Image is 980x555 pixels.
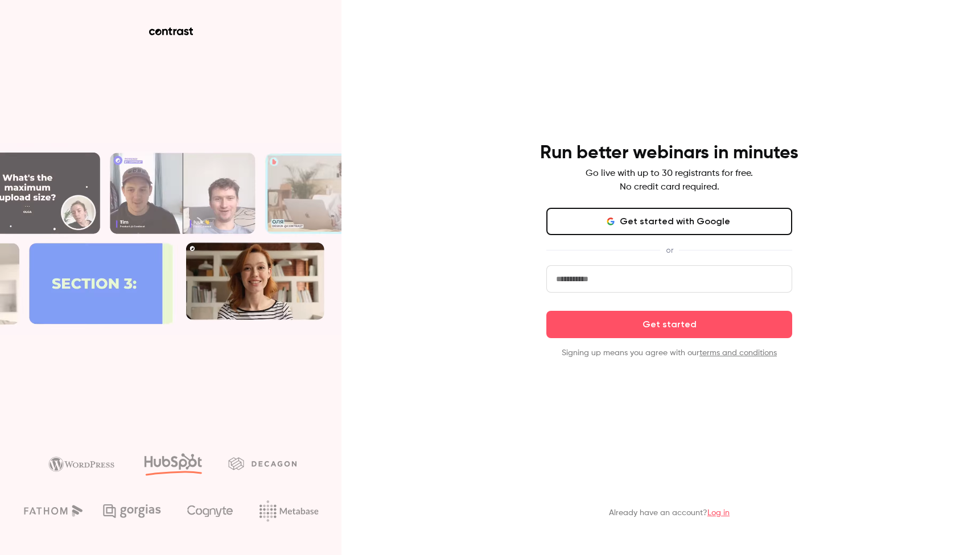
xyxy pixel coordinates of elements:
[586,167,753,194] p: Go live with up to 30 registrants for free. No credit card required.
[699,349,777,357] a: terms and conditions
[546,347,792,359] p: Signing up means you agree with our
[546,208,792,235] button: Get started with Google
[540,142,798,165] h4: Run better webinars in minutes
[228,457,297,470] img: decagon
[707,509,730,517] a: Log in
[609,507,730,519] p: Already have an account?
[546,311,792,338] button: Get started
[660,244,679,256] span: or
